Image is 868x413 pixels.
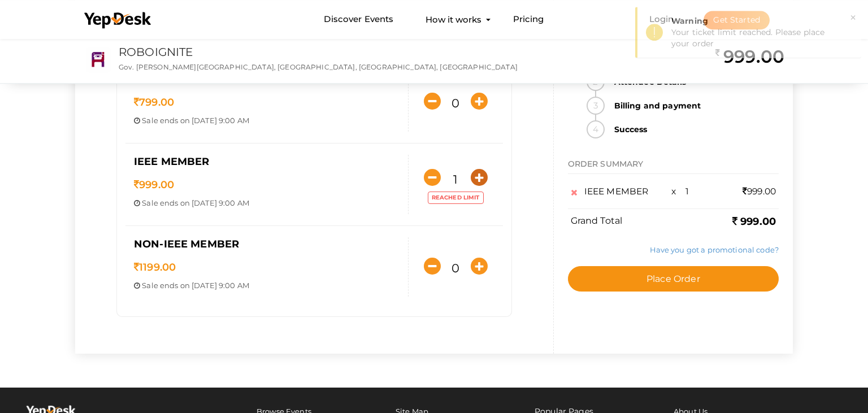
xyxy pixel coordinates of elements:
label: Grand Total [571,215,623,228]
div: Warning [671,15,853,27]
a: Discover Events [324,9,393,30]
span: 999.00 [743,186,776,197]
span: Place Order [646,273,700,284]
span: NON-IEEE MEMBER [134,238,239,250]
img: RSPMBPJE_small.png [86,47,111,72]
span: 799.00 [134,96,174,108]
a: Have you got a promotional code? [650,245,779,254]
button: How it works [422,9,485,30]
p: ends on [DATE] 9:00 AM [134,198,400,208]
a: ROBOIGNITE [119,45,193,59]
span: Sale [142,281,158,290]
strong: Success [607,120,779,138]
span: ORDER SUMMARY [568,159,644,169]
span: x 1 [671,186,689,197]
button: Place Order [568,266,779,292]
button: × [849,11,857,24]
span: IEEE MEMBER [584,186,649,197]
span: Sale [142,116,158,125]
span: IEEE MEMBER [134,155,210,168]
span: 999.00 [134,179,174,191]
strong: Billing and payment [607,97,779,115]
a: Pricing [513,9,544,30]
p: ends on [DATE] 9:00 AM [134,280,400,291]
b: 999.00 [732,215,776,228]
label: Reached limit [428,192,484,204]
div: Your ticket limit reached. Please place your order [671,27,853,49]
p: Gov. [PERSON_NAME][GEOGRAPHIC_DATA], [GEOGRAPHIC_DATA], [GEOGRAPHIC_DATA], [GEOGRAPHIC_DATA] [119,62,553,72]
span: Sale [142,198,158,207]
span: 1199.00 [134,261,176,273]
p: ends on [DATE] 9:00 AM [134,115,400,126]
